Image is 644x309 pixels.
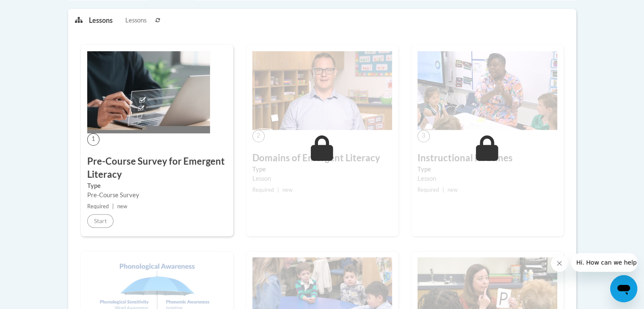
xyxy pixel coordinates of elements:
[571,253,637,272] iframe: Message from company
[87,203,109,210] span: Required
[252,187,274,193] span: Required
[87,51,210,133] img: Course Image
[252,51,392,130] img: Course Image
[277,187,279,193] span: |
[89,16,113,25] p: Lessons
[87,190,227,200] div: Pre-Course Survey
[442,187,444,193] span: |
[252,174,392,183] div: Lesson
[252,165,392,174] label: Type
[417,174,557,183] div: Lesson
[117,203,127,210] span: new
[87,181,227,190] label: Type
[5,6,69,13] span: Hi. How can we help?
[610,275,637,302] iframe: Button to launch messaging window
[125,16,146,25] span: Lessons
[87,133,100,146] span: 1
[417,51,557,130] img: Course Image
[417,130,430,142] span: 3
[448,187,458,193] span: new
[252,152,392,165] h3: Domains of Emergent Literacy
[282,187,293,193] span: new
[551,255,568,272] iframe: Close message
[87,155,227,181] h3: Pre-Course Survey for Emergent Literacy
[417,165,557,174] label: Type
[112,203,114,210] span: |
[87,214,113,228] button: Start
[417,187,439,193] span: Required
[417,152,557,165] h3: Instructional Routines
[252,130,265,142] span: 2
